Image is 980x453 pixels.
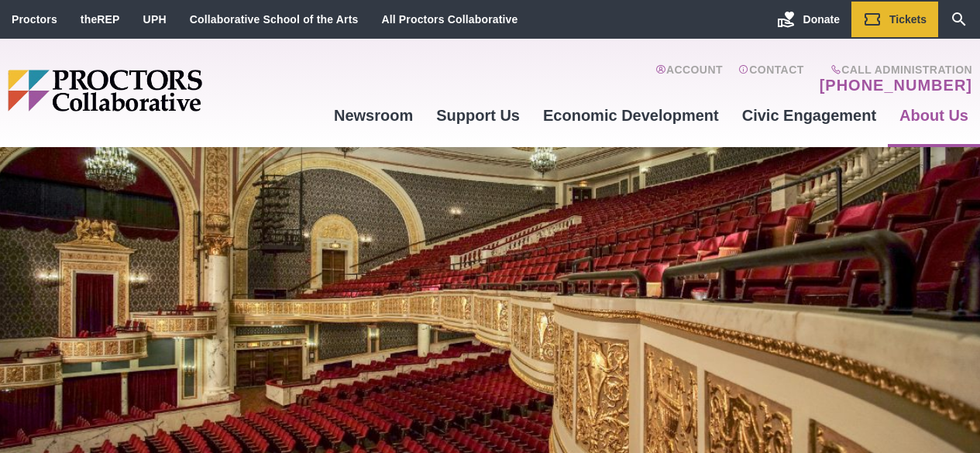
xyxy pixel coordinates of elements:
[938,2,980,37] a: Search
[820,76,972,94] a: [PHONE_NUMBER]
[143,13,167,26] a: UPH
[322,94,425,136] a: Newsroom
[381,13,518,26] a: All Proctors Collaborative
[190,13,359,26] a: Collaborative School of the Arts
[815,63,972,76] span: Call Administration
[851,2,938,37] a: Tickets
[655,63,723,94] a: Account
[765,2,851,37] a: Donate
[888,94,980,136] a: About Us
[889,13,927,26] span: Tickets
[12,13,57,26] a: Proctors
[425,94,531,136] a: Support Us
[731,94,888,136] a: Civic Engagement
[81,13,120,26] a: theREP
[531,94,731,136] a: Economic Development
[738,63,804,94] a: Contact
[8,70,322,112] img: Proctors logo
[803,13,840,26] span: Donate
